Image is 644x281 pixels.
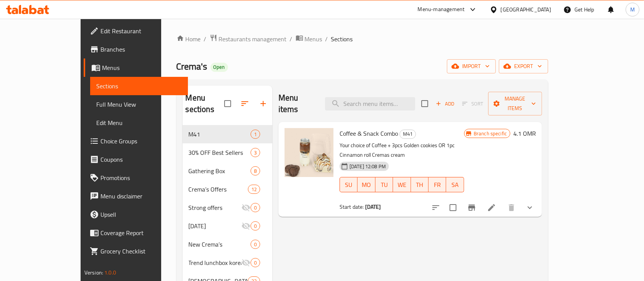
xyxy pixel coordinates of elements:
a: Menus [296,34,322,44]
a: Edit Menu [90,114,188,132]
span: [DATE] 12:08 PM [346,163,389,170]
button: delete [502,198,521,217]
span: Upsell [100,210,182,219]
span: 0 [251,259,260,266]
button: FR [429,177,446,192]
button: Branch-specific-item [463,198,481,217]
span: Add [435,99,455,108]
div: Trend lunchbox korean cakes [189,258,241,267]
button: WE [393,177,411,192]
button: SU [340,177,358,192]
button: import [447,59,496,73]
span: WE [396,179,408,190]
button: Manage items [488,92,542,115]
span: [DATE] [189,221,241,231]
span: Sort sections [236,94,254,113]
div: items [251,240,260,249]
span: Choice Groups [100,136,182,146]
span: TU [379,179,390,190]
div: items [251,166,260,175]
span: Select all sections [220,96,236,112]
span: import [453,62,490,71]
a: Choice Groups [84,132,188,150]
span: Coffee & Snack Combo [340,128,398,139]
span: 1.0.0 [104,268,116,278]
a: Menus [84,58,188,77]
span: M41 [400,130,416,138]
a: Edit Restaurant [84,22,188,40]
button: sort-choices [427,198,445,217]
div: items [251,203,260,212]
div: 30% OFF Best Sellers3 [183,143,272,162]
button: SA [446,177,464,192]
input: search [325,97,415,110]
div: 30% OFF Best Sellers [189,148,251,157]
b: [DATE] [365,202,381,212]
span: Start date: [340,202,364,212]
svg: Inactive section [241,221,251,231]
img: Coffee & Snack Combo [285,128,333,177]
div: [GEOGRAPHIC_DATA] [501,5,551,14]
span: Add item [433,98,457,110]
span: Version: [84,268,103,278]
span: Select section [417,96,433,112]
span: 0 [251,204,260,211]
nav: breadcrumb [176,34,549,44]
span: Menu disclaimer [100,192,182,201]
span: Crema's [176,58,207,75]
span: M [630,5,635,14]
h6: 4.1 OMR [513,128,536,139]
a: Full Menu View [90,95,188,114]
span: 0 [251,241,260,248]
div: items [248,185,260,194]
div: M411 [183,125,272,143]
div: New Crema’s0 [183,235,272,253]
span: Manage items [494,94,536,113]
svg: Inactive section [241,203,251,212]
p: Your choice of Coffee + 3pcs Golden cookies OR 1pc Cinnamon roll Cremas cream [340,141,464,160]
div: items [251,130,260,139]
span: SU [343,179,354,190]
a: Restaurants management [210,34,287,44]
a: Grocery Checklist [84,242,188,260]
span: Promotions [100,173,182,182]
a: Coupons [84,150,188,169]
h2: Menu sections [186,92,224,115]
div: Crema’s Offers12 [183,180,272,198]
button: Add [433,98,457,110]
span: New Crema’s [189,240,251,249]
span: MO [361,179,372,190]
div: items [251,258,260,267]
span: Edit Restaurant [100,26,182,36]
span: Sections [96,81,182,91]
button: Add section [254,94,272,113]
a: Edit menu item [487,203,496,212]
div: items [251,221,260,231]
span: Select section first [457,98,488,110]
span: Select to update [445,200,461,216]
span: 3 [251,149,260,156]
span: Crema’s Offers [189,185,248,194]
span: Menus [102,63,182,72]
div: Trend lunchbox korean cakes0 [183,253,272,272]
span: TH [414,179,426,190]
span: Full Menu View [96,100,182,109]
span: 12 [248,186,260,193]
button: TU [375,177,393,192]
div: Menu-management [418,5,465,14]
div: Gathering Box8 [183,162,272,180]
span: 0 [251,223,260,230]
svg: Inactive section [241,258,251,267]
span: Gathering Box [189,166,251,175]
span: 8 [251,167,260,175]
span: Strong offers [189,203,241,212]
a: Upsell [84,205,188,224]
h2: Menu items [278,92,316,115]
span: M41 [189,130,251,139]
div: M41 [400,130,416,139]
button: export [499,59,548,73]
span: 1 [251,131,260,138]
div: Today [189,221,241,231]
